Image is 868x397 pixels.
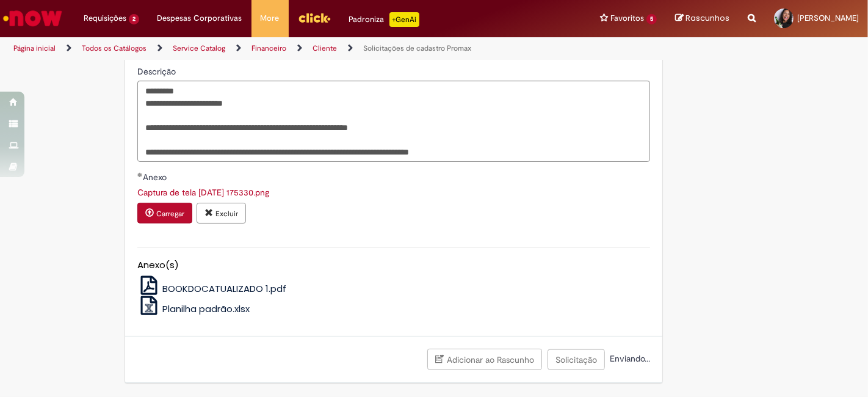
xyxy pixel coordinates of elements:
a: Página inicial [13,43,56,53]
button: Carregar anexo de Anexo Required [137,203,192,224]
span: 5 [646,14,657,24]
span: [PERSON_NAME] [797,13,859,23]
span: Anexo [143,172,169,183]
span: Planilha padrão.xlsx [162,302,250,315]
a: Cliente [313,43,337,53]
a: Solicitações de cadastro Promax [363,43,471,53]
span: 2 [129,14,139,24]
a: Planilha padrão.xlsx [137,302,250,315]
img: click_logo_yellow_360x200.png [298,9,331,27]
a: Download de Captura de tela 2025-08-27 175330.png [137,187,269,198]
button: Excluir anexo Captura de tela 2025-08-27 175330.png [197,203,246,224]
span: Favoritos [610,12,644,24]
span: Despesas Corporativas [157,12,242,24]
span: BOOKDOCATUALIZADO 1.pdf [162,282,286,295]
a: Todos os Catálogos [82,43,146,53]
span: Rascunhos [685,12,729,24]
textarea: Descrição [137,81,650,162]
span: More [261,12,280,24]
small: Excluir [215,209,238,219]
img: ServiceNow [1,6,64,31]
p: +GenAi [389,12,419,27]
span: Requisições [84,12,126,24]
ul: Trilhas de página [9,37,570,60]
small: Carregar [156,209,184,219]
span: Obrigatório Preenchido [137,172,143,177]
a: BOOKDOCATUALIZADO 1.pdf [137,282,287,295]
h5: Anexo(s) [137,260,650,271]
a: Service Catalog [173,43,225,53]
span: Descrição [137,66,178,77]
a: Rascunhos [675,13,729,24]
a: Financeiro [251,43,286,53]
span: Enviando... [607,353,650,364]
div: Padroniza [349,12,419,27]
